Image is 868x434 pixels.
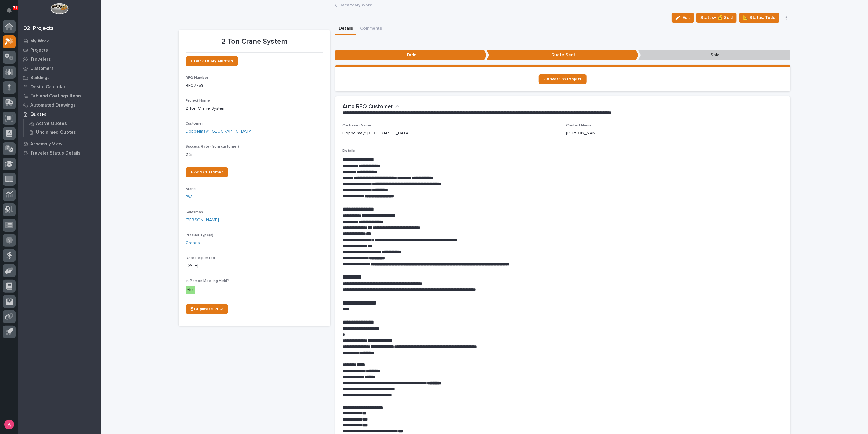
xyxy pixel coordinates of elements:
[342,130,410,137] p: Doppelmayr [GEOGRAPHIC_DATA]
[191,59,233,63] span: ← Back to My Quotes
[186,99,210,103] span: Project Name
[186,122,203,126] span: Customer
[186,194,193,200] a: PWI
[186,217,219,223] a: [PERSON_NAME]
[487,50,638,60] p: Quote Sent
[18,148,101,158] a: Traveler Status Details
[30,48,48,53] p: Projects
[186,263,323,269] p: [DATE]
[13,6,17,10] p: 71
[186,210,203,214] span: Salesman
[18,139,101,148] a: Assembly View
[186,76,208,80] span: RFQ Number
[356,23,385,35] button: Comments
[186,82,323,89] p: RFQ7758
[50,3,68,14] img: Workspace Logo
[544,77,582,81] span: Convert to Project
[30,84,66,90] p: Onsite Calendar
[339,1,372,8] a: Back toMy Work
[18,55,101,64] a: Travelers
[682,15,690,20] span: Edit
[539,74,587,84] a: Convert to Project
[186,240,200,246] a: Cranes
[566,130,600,137] p: [PERSON_NAME]
[18,73,101,82] a: Buildings
[186,304,228,314] a: ⎘ Duplicate RFQ
[672,13,694,23] button: Edit
[186,37,323,46] p: 2 Ton Crane System
[18,82,101,91] a: Onsite Calendar
[696,13,737,23] button: Status→ 💰 Sold
[186,145,239,148] span: Success Rate (from customer)
[342,149,355,153] span: Details
[30,141,62,147] p: Assembly View
[18,46,101,55] a: Projects
[18,36,101,46] a: My Work
[8,7,16,17] div: Notifications71
[186,233,214,237] span: Product Type(s)
[342,124,371,127] span: Customer Name
[3,4,16,16] button: Notifications
[186,286,195,294] div: Yes
[30,93,81,99] p: Fab and Coatings Items
[191,307,223,311] span: ⎘ Duplicate RFQ
[186,167,228,177] a: + Add Customer
[30,66,54,71] p: Customers
[186,56,238,66] a: ← Back to My Quotes
[739,13,779,23] button: 📐 Status: Todo
[30,103,76,108] p: Automated Drawings
[191,170,223,174] span: + Add Customer
[566,124,592,127] span: Contact Name
[638,50,790,60] p: Sold
[24,119,101,128] a: Active Quotes
[700,14,733,21] span: Status→ 💰 Sold
[335,50,487,60] p: Todo
[30,112,46,117] p: Quotes
[743,14,776,21] span: 📐 Status: Todo
[335,23,356,35] button: Details
[342,104,400,110] button: Auto RFQ Customer
[30,151,81,156] p: Traveler Status Details
[342,104,393,110] h2: Auto RFQ Customer
[30,75,50,81] p: Buildings
[186,256,215,260] span: Date Requested
[186,279,229,283] span: In-Person Meeting Held?
[18,91,101,100] a: Fab and Coatings Items
[186,128,253,135] a: Doppelmayr [GEOGRAPHIC_DATA]
[18,100,101,110] a: Automated Drawings
[186,105,323,112] p: 2 Ton Crane System
[30,38,49,44] p: My Work
[36,130,76,135] p: Unclaimed Quotes
[186,151,323,158] p: 0 %
[30,57,51,62] p: Travelers
[24,128,101,137] a: Unclaimed Quotes
[18,64,101,73] a: Customers
[23,25,54,32] div: 02. Projects
[36,121,67,126] p: Active Quotes
[18,110,101,119] a: Quotes
[3,418,16,431] button: users-avatar
[186,187,196,191] span: Brand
